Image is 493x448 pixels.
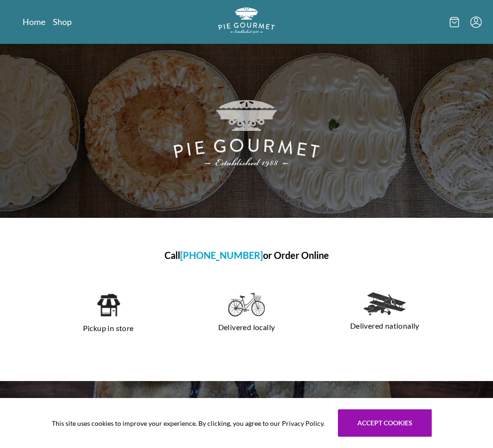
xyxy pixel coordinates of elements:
[218,8,275,36] a: Logo
[23,16,45,27] a: Home
[218,8,275,33] img: logo
[470,17,482,28] button: Menu
[50,321,166,336] p: Pickup in store
[228,292,265,317] img: delivered locally
[189,320,304,335] p: Delivered locally
[53,16,72,27] a: Shop
[52,418,325,428] span: This site uses cookies to improve your experience. By clicking, you agree to our Privacy Policy.
[363,292,406,315] img: delivered nationally
[327,318,443,333] p: Delivered nationally
[338,409,432,437] button: Accept cookies
[180,249,263,261] a: [PHONE_NUMBER]
[96,292,120,318] img: pickup in store
[28,248,465,262] h1: Call or Order Online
